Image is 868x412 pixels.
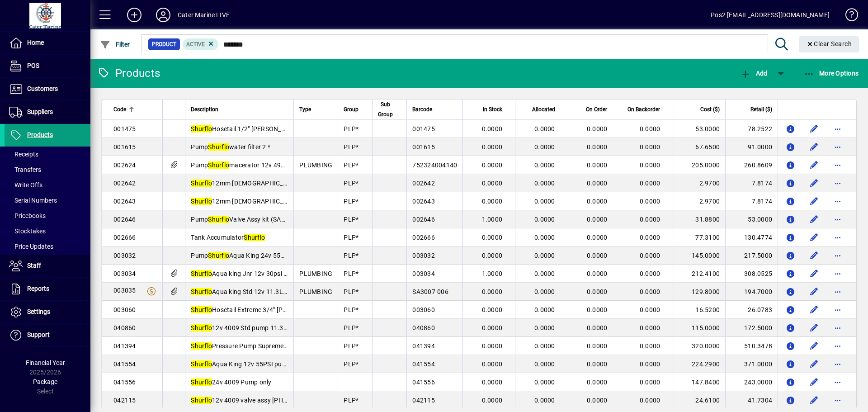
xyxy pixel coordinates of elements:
div: Pos2 [EMAIL_ADDRESS][DOMAIN_NAME] [711,8,830,22]
td: 53.0000 [725,210,778,228]
button: Edit [807,248,821,263]
span: On Order [586,104,607,114]
span: 041554 [113,360,136,368]
span: 24v 4009 Pump only [191,379,271,386]
span: 0.0000 [482,143,503,151]
span: Type [299,104,311,114]
td: 24.6100 [673,391,725,409]
button: Edit [807,321,821,335]
span: Package [33,378,57,385]
span: 003032 [113,252,136,259]
span: PLUMBING [299,270,332,277]
em: Shurflo [191,379,212,386]
div: Cater Marine LIVE [178,8,230,22]
em: Shurflo [191,125,212,133]
a: Write Offs [5,177,90,193]
span: Allocated [532,104,555,114]
span: 0.0000 [534,270,555,277]
button: Profile [149,7,178,23]
td: 16.5200 [673,301,725,319]
span: In Stock [483,104,502,114]
em: Shurflo [244,234,265,241]
button: More options [830,194,845,208]
span: 0.0000 [640,198,660,205]
button: More options [830,303,845,317]
em: Shurflo [208,252,229,259]
button: Clear [799,36,859,52]
span: Write Offs [9,181,42,189]
button: More options [830,393,845,407]
span: Pump water filter 2 * [191,143,270,151]
span: 0.0000 [640,125,660,133]
span: Pressure Pump Supreme 12v 18.9LPM 55psi [191,342,341,350]
span: 0.0000 [587,306,608,313]
span: 001615 [412,143,435,151]
span: 041394 [412,342,435,350]
span: 752324004140 [412,161,457,169]
div: Code [113,104,157,114]
span: Clear Search [806,40,852,47]
a: Knowledge Base [839,2,857,31]
td: 308.0525 [725,265,778,283]
span: 0.0000 [534,306,555,313]
button: More options [830,176,845,190]
span: 0.0000 [534,180,555,187]
button: Edit [807,230,821,245]
a: Staff [5,255,90,277]
span: Suppliers [27,108,53,115]
button: Edit [807,375,821,389]
button: Add [738,65,769,81]
span: Active [186,41,205,47]
td: 145.0000 [673,246,725,265]
span: 0.0000 [640,161,660,169]
span: 0.0000 [640,288,660,295]
span: 0.0000 [482,252,503,259]
span: 0.0000 [482,306,503,313]
span: 0.0000 [640,306,660,313]
span: 0.0000 [482,198,503,205]
span: 0.0000 [482,397,503,404]
a: POS [5,55,90,77]
span: 0.0000 [587,360,608,368]
span: 0.0000 [640,360,660,368]
span: Pricebooks [9,212,46,219]
span: 001475 [113,125,136,133]
button: More options [830,375,845,389]
div: On Order [574,104,616,114]
span: 0.0000 [482,234,503,241]
span: Transfers [9,166,41,173]
em: Shurflo [208,161,229,169]
td: 2.9700 [673,174,725,192]
a: Stocktakes [5,223,90,239]
td: 147.8400 [673,373,725,391]
td: 371.0000 [725,355,778,373]
span: Product [152,40,176,49]
span: 12v 4009 Std pump 11.3L LPM 45psi [191,324,319,331]
button: Edit [807,158,821,172]
span: 0.0000 [587,198,608,205]
span: 0.0000 [534,125,555,133]
span: Products [27,131,53,138]
span: Receipts [9,151,38,158]
span: 12v 4009 valve assy [PHONE_NUMBER] [191,397,327,404]
span: 003060 [113,306,136,313]
td: 194.7000 [725,283,778,301]
span: PLUMBING [299,288,332,295]
span: 003035 [113,287,136,294]
span: 0.0000 [640,397,660,404]
span: 0.0000 [587,342,608,350]
span: 003032 [412,252,435,259]
mat-chip: Activation Status: Active [183,38,219,50]
span: 0.0000 [587,216,608,223]
span: 0.0000 [587,324,608,331]
em: Shurflo [191,270,212,277]
span: 0.0000 [640,143,660,151]
span: 0.0000 [534,252,555,259]
span: 12mm [DEMOGRAPHIC_DATA] x 12mm Elbow [PERSON_NAME] * [191,198,400,205]
span: 0.0000 [587,125,608,133]
span: 0.0000 [640,252,660,259]
span: Barcode [412,104,432,114]
td: 172.5000 [725,319,778,337]
span: 002643 [113,198,136,205]
span: 041556 [113,379,136,386]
